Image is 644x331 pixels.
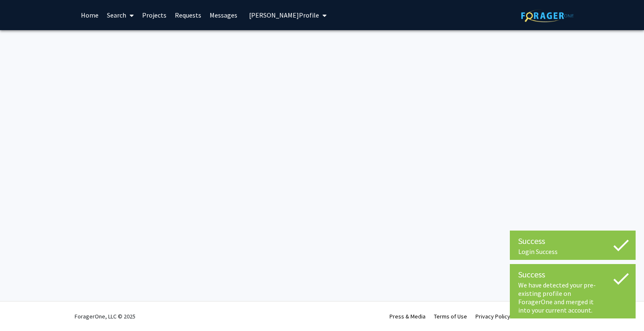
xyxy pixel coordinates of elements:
img: ForagerOne Logo [521,9,574,22]
div: Success [518,268,627,281]
a: Press & Media [390,313,426,320]
a: Terms of Use [434,313,467,320]
div: We have detected your pre-existing profile on ForagerOne and merged it into your current account. [518,281,627,314]
a: Requests [171,0,205,30]
a: Home [77,0,103,30]
div: Login Success [518,247,627,256]
div: Success [518,235,627,247]
a: Messages [205,0,241,30]
div: ForagerOne, LLC © 2025 [75,302,135,331]
a: Projects [138,0,171,30]
a: Search [103,0,138,30]
span: [PERSON_NAME] Profile [249,11,319,19]
a: Privacy Policy [475,313,510,320]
